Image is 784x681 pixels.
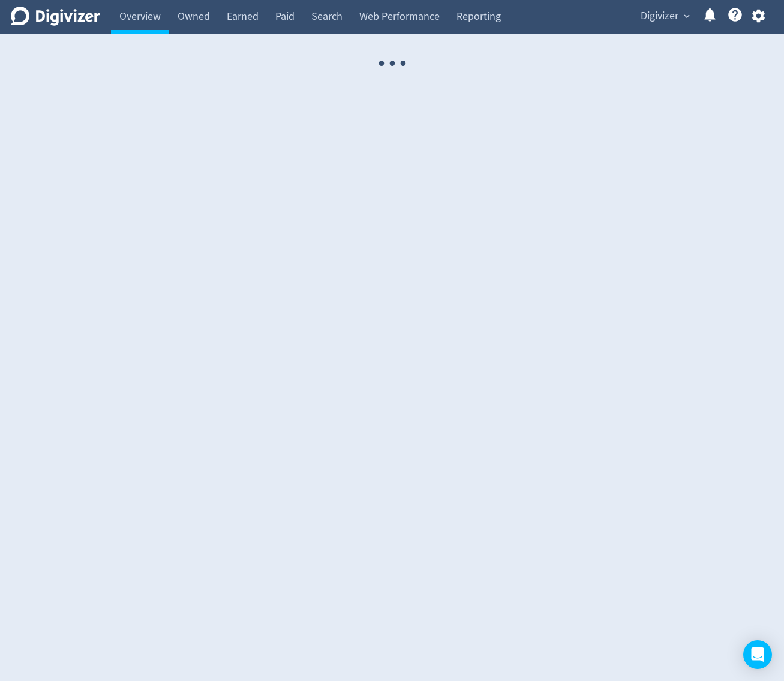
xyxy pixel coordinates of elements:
[387,34,398,94] span: ·
[398,34,408,94] span: ·
[376,34,387,94] span: ·
[681,11,692,22] span: expand_more
[641,7,678,26] span: Digivizer
[636,7,693,26] button: Digivizer
[743,640,772,669] div: Open Intercom Messenger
